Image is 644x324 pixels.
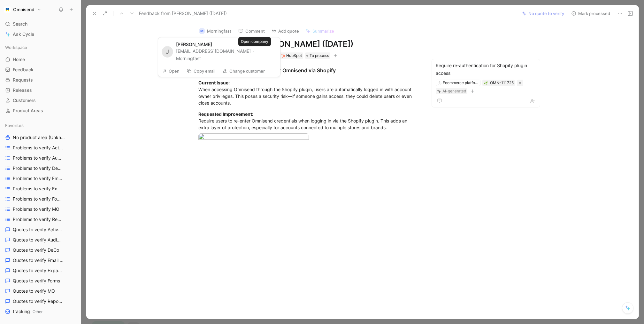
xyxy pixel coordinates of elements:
span: Problems to verify Audience [13,155,64,161]
a: No product area (Unknowns) [3,133,78,142]
span: Problems to verify Expansion [13,186,64,192]
span: Quotes to verify Expansion [13,267,63,274]
span: Quotes to verify Audience [13,237,63,243]
span: Quotes to verify Reporting [13,298,63,304]
span: Product Areas [13,107,43,114]
span: Problems to verify Activation [13,145,64,151]
a: Problems to verify MO [3,204,78,214]
span: Quotes to verify Forms [13,278,60,284]
a: Problems to verify Expansion [3,184,78,194]
span: To process [310,52,329,59]
span: Quotes to verify Email builder [13,257,64,264]
span: No product area (Unknowns) [13,134,65,141]
button: Change customer [219,67,268,75]
h1: Omnisend [13,7,34,12]
button: MMorningfast [196,26,234,36]
strong: Requested Improvement: [198,111,253,117]
span: Quotes to verify DeCo [13,247,59,253]
a: Quotes to verify DeCo [3,245,78,255]
span: Feedback [13,67,34,73]
img: Omnisend [4,6,11,13]
span: Customers [13,97,36,104]
span: Requests [13,77,33,83]
div: To process [305,52,330,59]
div: [PERSON_NAME] [176,41,276,47]
span: tracking [13,308,42,315]
span: Problems to verify Reporting [13,216,64,223]
div: Require re-authentication for Shopify plugin access [436,62,536,77]
a: Feedback [3,65,78,75]
span: Releases [13,87,32,93]
a: Problems to verify Reporting [3,215,78,224]
a: Problems to verify Activation [3,143,78,153]
button: Add quote [268,27,302,36]
button: Mark processed [568,9,613,18]
span: Problems to verify Forms [13,196,62,202]
div: OMN-111725 [490,80,514,86]
button: Comment [235,27,268,36]
div: When accessing Omnisend through the Shopify plugin, users are automatically logged in with accoun... [198,79,419,106]
div: Ecommerce platforms [443,80,479,86]
button: No quote to verify [519,9,567,18]
span: Quotes to verify MO [13,288,55,294]
strong: Current Issue: [198,80,230,85]
a: Quotes to verify MO [3,286,78,296]
a: trackingOther [3,307,78,316]
div: M [199,28,205,34]
a: Problems to verify Email Builder [3,174,78,183]
span: Search [13,20,27,28]
a: Quotes to verify Expansion [3,266,78,275]
div: Require users to re-enter Omnisend credentials when logging in via the Shopify plugin. This adds ... [198,111,419,131]
a: Quotes to verify Audience [3,235,78,245]
a: Quotes to verify Activation [3,225,78,234]
a: Problems to verify DeCo [3,163,78,173]
span: Feedback from [PERSON_NAME] ([DATE]) [139,10,227,17]
span: Problems to verify MO [13,206,59,212]
a: Quotes to verify Reporting [3,296,78,306]
a: Quotes to verify Email builder [3,256,78,265]
div: Favorites [3,121,78,130]
a: Releases [3,85,78,95]
a: Ask Cycle [3,29,78,39]
span: Home [13,56,25,63]
div: [EMAIL_ADDRESS][DOMAIN_NAME] [176,48,276,62]
a: Problems to verify Audience [3,153,78,163]
div: · [253,49,254,55]
span: Ask Cycle [13,30,34,38]
button: Open [159,67,182,75]
button: Summarize [303,27,337,36]
span: Workspace [5,44,27,51]
div: Search [3,19,78,29]
a: Customers [3,96,78,105]
div: HubSpot [286,52,302,59]
div: Workspace [3,43,78,52]
button: OmnisendOmnisend [3,5,43,14]
a: Quotes to verify Forms [3,276,78,286]
a: Problems to verify Forms [3,194,78,204]
span: Quotes to verify Activation [13,226,63,233]
span: Summarize [312,28,334,34]
span: Favorites [5,122,24,129]
a: Product Areas [3,106,78,115]
a: Home [3,55,78,64]
button: Morningfast [176,55,201,62]
img: 🌱 [484,81,488,85]
button: Copy email [184,67,218,75]
span: Other [33,309,42,314]
div: J [162,46,173,58]
button: 🌱 [484,81,488,85]
span: Problems to verify Email Builder [13,175,65,182]
h1: Feedback from [PERSON_NAME] ([DATE]) [198,39,419,49]
span: Problems to verify DeCo [13,165,62,171]
div: Feature Request: Secure Login for Omnisend via Shopify [198,67,419,74]
a: Requests [3,75,78,85]
img: image.png [198,133,309,142]
div: AI-generated [442,88,466,94]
